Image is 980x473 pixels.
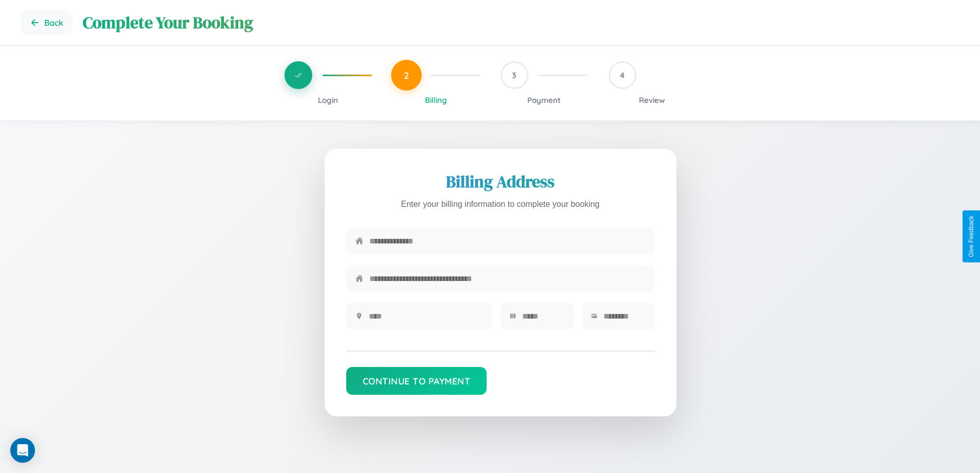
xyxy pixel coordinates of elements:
span: 2 [404,69,409,81]
span: Payment [527,95,561,105]
button: Go back [21,10,73,35]
p: Enter your billing information to complete your booking [346,197,655,212]
h2: Billing Address [346,170,655,193]
span: 4 [620,70,625,80]
span: Billing [425,95,447,105]
div: Give Feedback [968,216,975,257]
button: Continue to Payment [346,367,487,395]
span: Login [318,95,338,105]
div: Open Intercom Messenger [10,438,35,463]
h1: Complete Your Booking [83,11,959,34]
span: Review [639,95,665,105]
span: 3 [512,70,516,80]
